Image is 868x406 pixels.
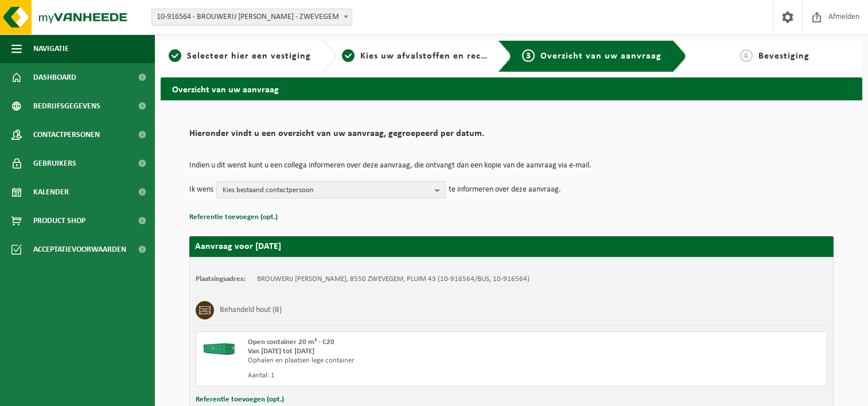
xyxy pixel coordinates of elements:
[758,52,809,61] span: Bevestiging
[189,181,213,198] p: Ik wens
[33,178,69,206] span: Kalender
[166,49,313,63] a: 1Selecteer hier een vestiging
[33,206,85,235] span: Product Shop
[195,242,281,251] strong: Aanvraag voor [DATE]
[33,34,69,63] span: Navigatie
[202,338,236,355] img: HK-XC-20-GN-00.png
[33,92,100,120] span: Bedrijfsgegevens
[342,49,355,62] span: 2
[169,49,181,62] span: 1
[189,162,834,170] p: Indien u dit wenst kunt u een collega informeren over deze aanvraag, die ontvangt dan een kopie v...
[522,49,535,62] span: 3
[248,356,558,365] div: Ophalen en plaatsen lege container
[196,275,246,283] strong: Plaatsingsadres:
[33,149,76,178] span: Gebruikers
[151,9,352,26] span: 10-916564 - BROUWERIJ OMER VANDER GHINSTE - ZWEVEGEM
[33,63,76,92] span: Dashboard
[33,235,126,264] span: Acceptatievoorwaarden
[540,52,661,61] span: Overzicht van uw aanvraag
[187,52,311,61] span: Selecteer hier een vestiging
[248,348,314,355] strong: Van [DATE] tot [DATE]
[360,52,518,61] span: Kies uw afvalstoffen en recipiënten
[449,181,561,198] p: te informeren over deze aanvraag.
[257,275,530,284] td: BROUWERIJ [PERSON_NAME], 8550 ZWEVEGEM, PLUIM 43 (10-916564/BUS, 10-916564)
[216,181,446,198] button: Kies bestaand contactpersoon
[161,77,862,100] h2: Overzicht van uw aanvraag
[189,210,278,225] button: Referentie toevoegen (opt.)
[248,371,558,380] div: Aantal: 1
[342,49,489,63] a: 2Kies uw afvalstoffen en recipiënten
[223,182,430,199] span: Kies bestaand contactpersoon
[248,338,334,346] span: Open container 20 m³ - C20
[152,9,352,25] span: 10-916564 - BROUWERIJ OMER VANDER GHINSTE - ZWEVEGEM
[189,129,834,145] h2: Hieronder vindt u een overzicht van uw aanvraag, gegroepeerd per datum.
[33,120,100,149] span: Contactpersonen
[220,301,282,319] h3: Behandeld hout (B)
[740,49,753,62] span: 4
